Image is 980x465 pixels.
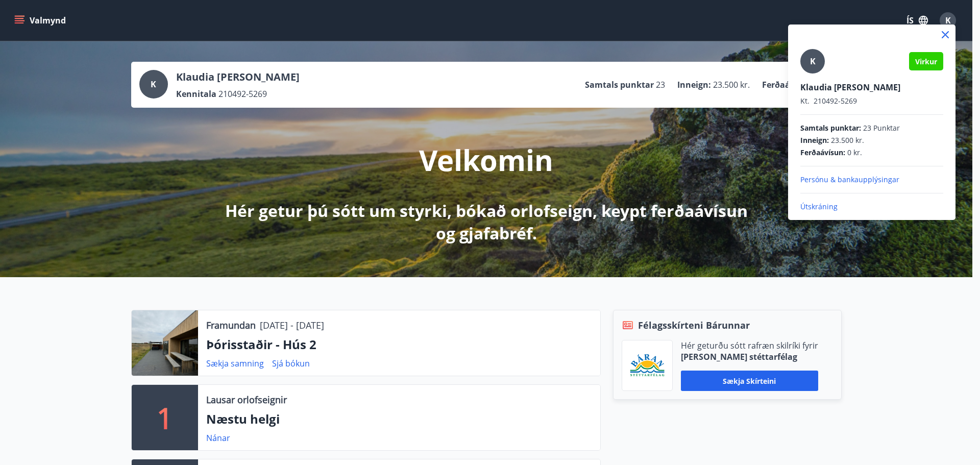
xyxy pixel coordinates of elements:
[800,135,829,145] span: Inneign :
[847,148,862,158] span: 0 kr.
[915,57,937,66] span: Virkur
[831,135,864,145] span: 23.500 kr.
[810,56,816,67] span: K
[800,148,845,158] span: Ferðaávísun :
[800,202,943,212] p: Útskráning
[800,96,810,106] span: Kt.
[800,82,943,93] p: Klaudia [PERSON_NAME]
[863,123,900,133] span: 23 Punktar
[800,123,861,133] span: Samtals punktar :
[800,96,943,106] p: 210492-5269
[800,175,943,185] p: Persónu & bankaupplýsingar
